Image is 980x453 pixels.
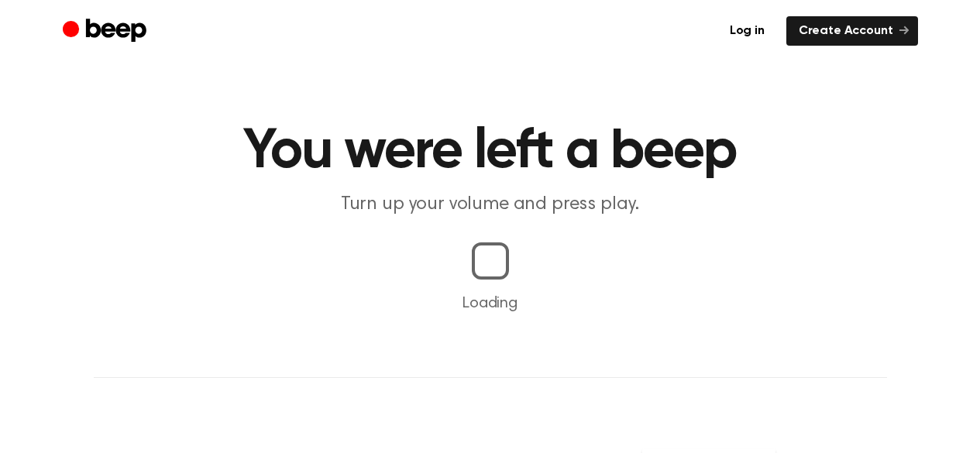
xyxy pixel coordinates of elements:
a: Log in [717,16,777,46]
p: Loading [19,292,961,315]
h1: You were left a beep [94,124,887,180]
a: Create Account [786,16,918,46]
p: Turn up your volume and press play. [193,192,788,218]
a: Beep [63,16,150,46]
